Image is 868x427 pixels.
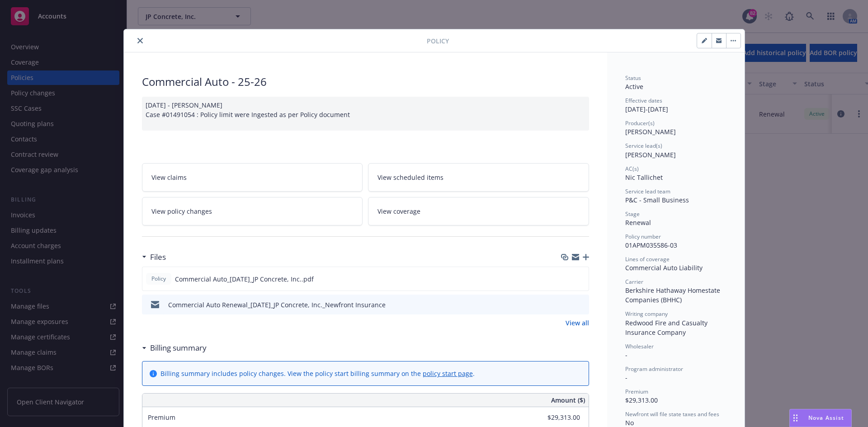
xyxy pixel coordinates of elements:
[168,300,386,310] div: Commercial Auto Renewal_[DATE]_JP Concrete, Inc._Newfront Insurance
[566,318,589,328] a: View all
[625,351,627,359] span: -
[368,163,589,192] a: View scheduled items
[142,342,207,354] div: Billing summary
[625,310,668,318] span: Writing company
[563,300,570,310] button: download file
[625,410,719,418] span: Newfront will file state taxes and fees
[625,286,722,304] span: Berkshire Hathaway Homestate Companies (BHHC)
[625,188,670,195] span: Service lead team
[151,173,187,182] span: View claims
[577,274,585,284] button: preview file
[151,206,212,216] span: View policy changes
[625,165,639,173] span: AC(s)
[551,395,585,405] span: Amount ($)
[790,409,801,427] div: Drag to move
[625,233,661,240] span: Policy number
[150,342,207,354] h3: Billing summary
[625,142,662,150] span: Service lead(s)
[625,319,709,337] span: Redwood Fire and Casualty Insurance Company
[625,343,654,350] span: Wholesaler
[142,97,589,131] div: [DATE] - [PERSON_NAME] Case #01491054 : Policy limit were Ingested as per Policy document
[142,163,363,192] a: View claims
[625,418,634,427] span: No
[368,197,589,225] a: View coverage
[150,275,168,283] span: Policy
[377,206,420,216] span: View coverage
[625,396,658,404] span: $29,313.00
[625,173,663,182] span: Nic Tallichet
[427,36,449,46] span: Policy
[423,369,473,378] a: policy start page
[160,369,475,378] div: Billing summary includes policy changes. View the policy start billing summary on the .
[625,82,643,91] span: Active
[142,197,363,225] a: View policy changes
[625,74,641,82] span: Status
[377,173,443,182] span: View scheduled items
[625,263,703,272] span: Commercial Auto Liability
[625,150,676,159] span: [PERSON_NAME]
[625,119,655,127] span: Producer(s)
[625,97,726,114] div: [DATE] - [DATE]
[562,274,570,284] button: download file
[577,300,585,310] button: preview file
[789,409,852,427] button: Nova Assist
[175,274,314,284] span: Commercial Auto_[DATE]_JP Concrete, Inc..pdf
[625,255,670,263] span: Lines of coverage
[625,127,676,136] span: [PERSON_NAME]
[135,35,146,46] button: close
[527,411,585,424] input: 0.00
[625,373,627,382] span: -
[625,388,648,395] span: Premium
[625,210,640,218] span: Stage
[150,251,166,263] h3: Files
[625,278,643,286] span: Carrier
[625,365,683,373] span: Program administrator
[625,241,677,249] span: 01APM035586-03
[808,414,844,422] span: Nova Assist
[142,74,589,89] div: Commercial Auto - 25-26
[142,251,166,263] div: Files
[148,413,175,422] span: Premium
[625,97,662,104] span: Effective dates
[625,218,651,227] span: Renewal
[625,196,689,204] span: P&C - Small Business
